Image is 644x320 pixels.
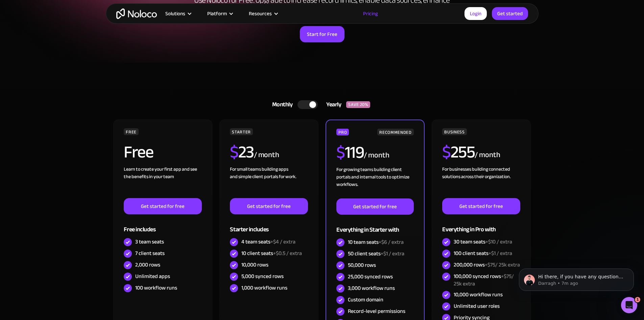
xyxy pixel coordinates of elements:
span: $ [230,136,238,168]
span: +$1 / extra [381,249,404,259]
div: Resources [240,9,285,18]
div: 100 workflow runs [135,284,177,292]
a: Pricing [355,9,386,18]
div: 10,000 workflow runs [454,291,503,298]
div: 50,000 rows [348,261,376,269]
div: 1,000 workflow runs [241,284,287,292]
div: Starter includes [230,214,308,236]
div: STARTER [230,128,253,135]
div: 5,000 synced rows [241,273,284,280]
div: RECOMMENDED [377,129,413,135]
div: For businesses building connected solutions across their organization. ‍ [442,166,520,198]
div: / month [254,150,279,161]
div: Resources [249,9,272,18]
div: 10 team seats [348,238,404,246]
div: Unlimited user roles [454,302,500,310]
div: / month [364,150,389,161]
iframe: Intercom notifications message [509,254,644,302]
div: 4 team seats [241,238,295,246]
div: For growing teams building client portals and internal tools to optimize workflows. [336,166,413,198]
a: Get started for free [336,198,413,215]
a: home [116,8,157,19]
h2: Free [124,144,153,161]
div: Solutions [157,9,199,18]
div: Free includes [124,214,201,236]
div: 100 client seats [454,250,512,257]
h2: 119 [336,144,364,161]
div: Custom domain [348,296,383,303]
div: BUSINESS [442,128,467,135]
div: For small teams building apps and simple client portals for work. ‍ [230,166,308,198]
div: Platform [199,9,240,18]
span: +$6 / extra [379,237,404,247]
div: 100,000 synced rows [454,273,520,287]
span: +$10 / extra [485,237,512,247]
div: 10 client seats [241,250,302,257]
a: Start for Free [300,26,344,42]
div: Yearly [318,100,346,110]
a: Get started [492,7,528,20]
div: 30 team seats [454,238,512,246]
div: FREE [124,128,139,135]
div: PRO [336,129,349,135]
div: Platform [207,9,227,18]
div: 7 client seats [135,250,165,257]
a: Get started for free [442,198,520,214]
div: Solutions [165,9,185,18]
div: 50 client seats [348,250,404,257]
div: 2,000 rows [135,261,160,269]
div: SAVE 20% [346,101,370,108]
span: +$75/ 25k extra [454,271,514,289]
span: +$0.5 / extra [273,248,302,258]
div: 3,000 workflow runs [348,284,395,292]
div: Everything in Pro with [442,214,520,236]
div: 200,000 rows [454,261,520,269]
span: +$75/ 25k extra [485,260,520,270]
span: 1 [635,297,640,302]
div: Record-level permissions [348,307,405,315]
h2: 23 [230,144,254,161]
span: +$4 / extra [270,237,295,247]
iframe: Intercom live chat [621,297,637,313]
div: 10,000 rows [241,261,268,269]
div: 25,000 synced rows [348,273,393,280]
a: Get started for free [124,198,201,214]
h2: 255 [442,144,475,161]
div: 3 team seats [135,238,164,246]
span: +$1 / extra [488,248,512,258]
div: Monthly [264,100,298,110]
a: Get started for free [230,198,308,214]
a: Login [464,7,487,20]
span: $ [336,136,345,168]
span: $ [442,136,451,168]
div: / month [475,150,500,161]
div: Unlimited apps [135,273,170,280]
div: Everything in Starter with [336,215,413,237]
div: Learn to create your first app and see the benefits in your team ‍ [124,166,201,198]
